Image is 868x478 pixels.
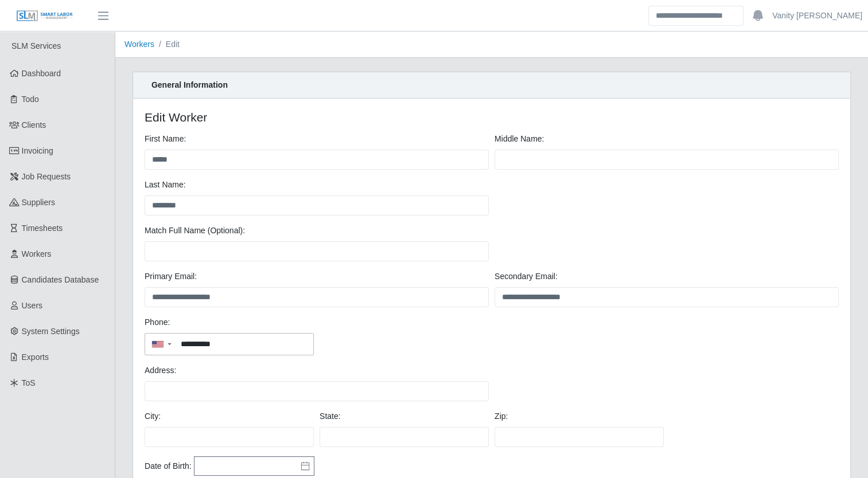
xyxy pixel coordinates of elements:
[154,38,180,50] li: Edit
[145,179,186,191] label: Last Name:
[151,80,228,89] strong: General Information
[772,10,862,22] a: Vanity [PERSON_NAME]
[22,224,63,233] span: Timesheets
[22,95,39,104] span: Todo
[22,301,43,310] span: Users
[648,6,744,26] input: Search
[22,352,49,362] span: Exports
[145,271,197,283] label: Primary Email:
[495,133,544,145] label: Middle Name:
[166,342,173,346] span: ▼
[16,10,73,22] img: SLM Logo
[22,378,36,387] span: ToS
[22,172,71,181] span: Job Requests
[22,69,61,78] span: Dashboard
[145,410,161,422] label: City:
[22,198,55,207] span: Suppliers
[11,41,61,50] span: SLM Services
[145,110,424,124] h4: Edit Worker
[145,316,170,328] label: Phone:
[320,410,341,422] label: State:
[145,460,192,472] label: Date of Birth:
[22,146,53,155] span: Invoicing
[495,271,558,283] label: Secondary Email:
[22,327,80,336] span: System Settings
[145,133,186,145] label: First Name:
[145,365,176,377] label: Address:
[145,225,245,237] label: Match Full Name (Optional):
[22,275,99,284] span: Candidates Database
[495,410,508,422] label: Zip:
[22,120,46,130] span: Clients
[22,249,52,258] span: Workers
[124,40,154,49] a: Workers
[145,334,177,355] div: Country Code Selector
